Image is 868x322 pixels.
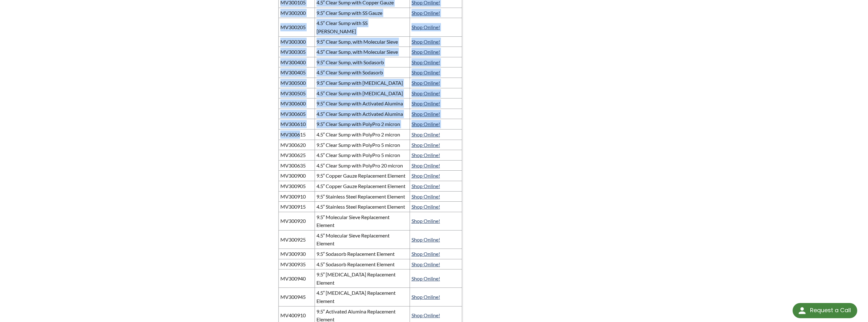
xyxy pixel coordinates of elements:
[315,47,410,57] td: 4.5″ Clear Sump, with Molecular Sieve
[315,8,410,18] td: 9.5″ Clear Sump with SS Gauze
[315,181,410,191] td: 4.5″ Copper Gauze Replacement Element
[279,249,315,259] td: MV300930
[315,191,410,202] td: 9.5″ Stainless Steel Replacement Element
[412,121,440,127] a: Shop Online!
[412,237,440,243] a: Shop Online!
[412,218,440,224] a: Shop Online!
[412,204,440,210] a: Shop Online!
[412,173,440,179] a: Shop Online!
[412,49,440,55] a: Shop Online!
[315,288,410,306] td: 4.5″ [MEDICAL_DATA] Replacement Element
[412,90,440,96] a: Shop Online!
[412,59,440,65] a: Shop Online!
[279,150,315,161] td: MV300625
[793,303,857,318] div: Request a Call
[279,288,315,306] td: MV300945
[279,140,315,150] td: MV300620
[279,212,315,230] td: MV300920
[315,119,410,129] td: 9.5″ Clear Sump with PolyPro 2 micron
[412,251,440,257] a: Shop Online!
[412,275,440,281] a: Shop Online!
[412,193,440,199] a: Shop Online!
[279,18,315,36] td: MV300205
[412,131,440,137] a: Shop Online!
[412,152,440,158] a: Shop Online!
[412,80,440,86] a: Shop Online!
[279,129,315,140] td: MV300615
[315,171,410,181] td: 9.5″ Copper Gauze Replacement Element
[279,191,315,202] td: MV300910
[279,47,315,57] td: MV300305
[279,109,315,119] td: MV300605
[412,142,440,148] a: Shop Online!
[315,98,410,109] td: 9.5″ Clear Sump with Activated Alumina
[279,67,315,78] td: MV300405
[315,57,410,67] td: 9.5″ Clear Sump, with Sodasorb
[279,8,315,18] td: MV300200
[315,160,410,171] td: 4.5″ Clear Sump with PolyPro 20 micron
[315,140,410,150] td: 9.5″ Clear Sump with PolyPro 5 micron
[279,98,315,109] td: MV300600
[279,78,315,88] td: MV300500
[279,160,315,171] td: MV300635
[412,10,440,16] a: Shop Online!
[279,171,315,181] td: MV300900
[279,119,315,129] td: MV300610
[279,57,315,67] td: MV300400
[412,24,440,30] a: Shop Online!
[279,202,315,212] td: MV300915
[315,67,410,78] td: 4.5″ Clear Sump with Sodasorb
[315,259,410,269] td: 4.5″ Sodasorb Replacement Element
[315,269,410,288] td: 9.5″ [MEDICAL_DATA] Replacement Element
[412,111,440,117] a: Shop Online!
[412,162,440,168] a: Shop Online!
[315,230,410,249] td: 4.5″ Molecular Sieve Replacement Element
[315,249,410,259] td: 9.5″ Sodasorb Replacement Element
[412,100,440,106] a: Shop Online!
[315,129,410,140] td: 4.5″ Clear Sump with PolyPro 2 micron
[797,306,807,316] img: round button
[412,294,440,300] a: Shop Online!
[315,36,410,47] td: 9.5″ Clear Sump, with Molecular Sieve
[315,78,410,88] td: 9.5″ Clear Sump with [MEDICAL_DATA]
[412,69,440,75] a: Shop Online!
[279,230,315,249] td: MV300925
[315,150,410,161] td: 4.5″ Clear Sump with PolyPro 5 micron
[412,261,440,267] a: Shop Online!
[315,212,410,230] td: 9.5″ Molecular Sieve Replacement Element
[279,259,315,269] td: MV300935
[279,36,315,47] td: MV300300
[279,181,315,191] td: MV300905
[412,312,440,318] a: Shop Online!
[412,183,440,189] a: Shop Online!
[315,202,410,212] td: 4.5″ Stainless Steel Replacement Element
[315,18,410,36] td: 4.5″ Clear Sump with SS [PERSON_NAME]
[810,303,851,318] div: Request a Call
[412,39,440,45] a: Shop Online!
[279,269,315,288] td: MV300940
[315,88,410,98] td: 4.5″ Clear Sump with [MEDICAL_DATA]
[315,109,410,119] td: 4.5″ Clear Sump with Activated Alumina
[279,88,315,98] td: MV300505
